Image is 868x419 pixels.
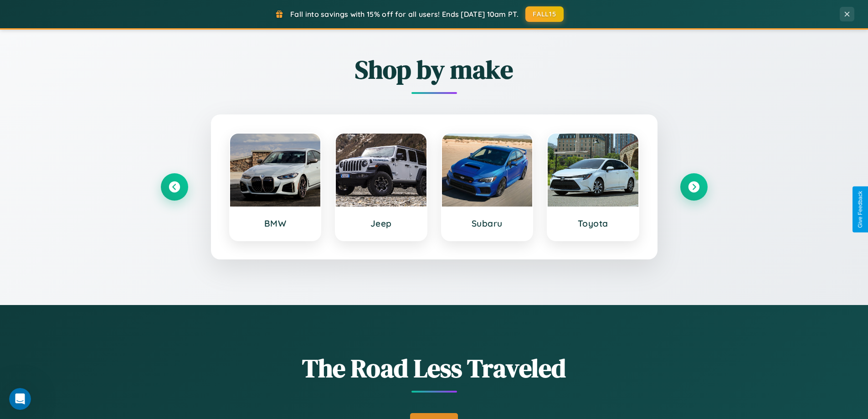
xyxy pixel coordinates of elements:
h2: Shop by make [161,52,708,87]
h1: The Road Less Traveled [161,351,708,386]
button: FALL15 [525,6,564,22]
h3: Jeep [345,218,417,229]
h3: Subaru [451,218,524,229]
iframe: Intercom live chat [9,388,31,410]
h3: Toyota [557,218,629,229]
div: Give Feedback [857,191,863,228]
span: Fall into savings with 15% off for all users! Ends [DATE] 10am PT. [290,10,519,19]
h3: BMW [239,218,312,229]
